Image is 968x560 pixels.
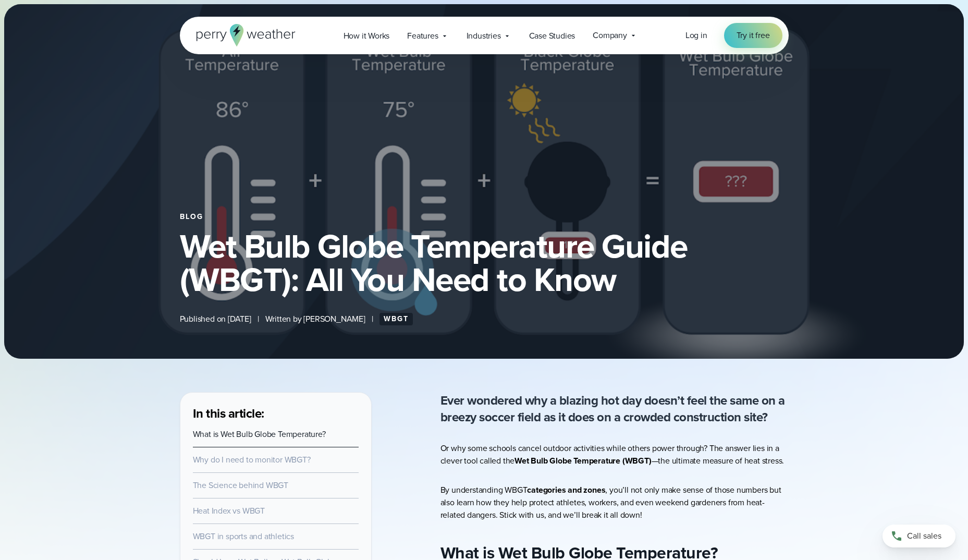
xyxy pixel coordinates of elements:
[685,29,707,41] span: Log in
[193,479,288,491] a: The Science behind WBGT
[193,405,359,422] h3: In this article:
[372,313,373,325] span: |
[180,229,789,296] h1: Wet Bulb Globe Temperature Guide (WBGT): All You Need to Know
[193,428,326,440] a: What is Wet Bulb Globe Temperature?
[193,505,265,517] a: Heat Index vs WBGT
[737,29,770,42] span: Try it free
[514,455,651,467] strong: Wet Bulb Globe Temperature (WBGT)
[344,30,390,42] span: How it Works
[883,525,955,547] a: Call sales
[527,484,605,496] strong: categories and zones
[440,392,789,425] p: Ever wondered why a blazing hot day doesn’t feel the same on a breezy soccer field as it does on ...
[193,454,311,466] a: Why do I need to monitor WBGT?
[193,530,294,542] a: WBGT in sports and athletics
[467,30,501,42] span: Industries
[440,442,789,467] p: Or why some schools cancel outdoor activities while others power through? The answer lies in a cl...
[593,29,627,42] span: Company
[180,313,251,325] span: Published on [DATE]
[335,25,399,46] a: How it Works
[907,530,941,542] span: Call sales
[379,313,413,325] a: WBGT
[265,313,365,325] span: Written by [PERSON_NAME]
[258,313,259,325] span: |
[724,23,782,48] a: Try it free
[520,25,584,46] a: Case Studies
[685,29,707,42] a: Log in
[529,30,575,42] span: Case Studies
[180,213,789,221] div: Blog
[440,484,789,521] p: By understanding WBGT , you’ll not only make sense of those numbers but also learn how they help ...
[407,30,438,42] span: Features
